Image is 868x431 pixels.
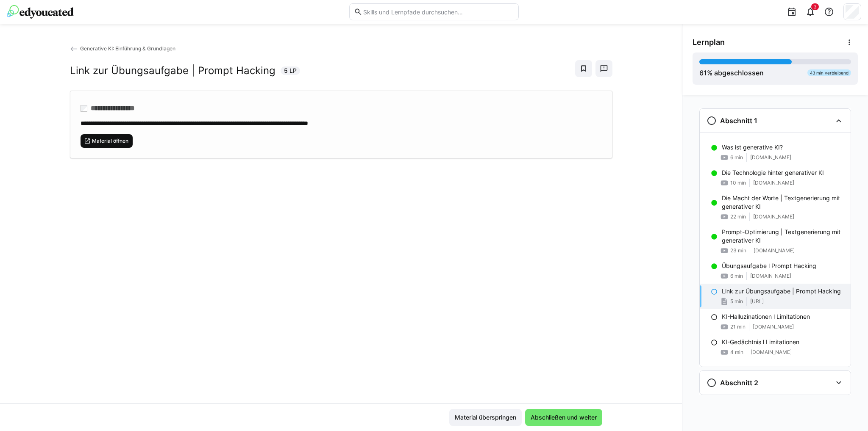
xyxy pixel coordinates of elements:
span: Material öffnen [91,138,129,144]
span: [DOMAIN_NAME] [753,213,794,220]
span: [DOMAIN_NAME] [753,180,794,186]
div: % abgeschlossen [699,68,764,78]
h2: Link zur Übungsaufgabe | Prompt Hacking [70,64,275,77]
p: KI-Halluzinationen l Limitationen [722,312,810,321]
p: Link zur Übungsaufgabe | Prompt Hacking [722,287,841,296]
p: KI-Gedächtnis l Limitationen [722,338,799,346]
span: 4 min [730,349,743,356]
p: Die Macht der Worte | Textgenerierung mit generativer KI [722,194,844,211]
span: 23 min [730,247,746,254]
p: Was ist generative KI? [722,143,783,152]
span: 10 min [730,180,746,186]
span: [URL] [750,298,764,305]
button: Material öffnen [81,134,133,148]
p: Prompt-Optimierung | Textgenerierung mit generativer KI [722,228,844,245]
div: 43 min verbleibend [807,69,851,76]
span: [DOMAIN_NAME] [750,154,791,161]
span: Material überspringen [453,413,517,422]
h3: Abschnitt 1 [720,116,757,125]
span: 6 min [730,154,743,161]
span: Generative KI: Einführung & Grundlagen [80,45,175,52]
button: Material überspringen [449,409,522,426]
span: [DOMAIN_NAME] [754,247,795,254]
span: 61 [699,69,707,77]
input: Skills und Lernpfade durchsuchen… [362,8,514,16]
button: Abschließen und weiter [525,409,602,426]
p: Übungsaufgabe l Prompt Hacking [722,262,816,270]
span: [DOMAIN_NAME] [753,323,794,330]
h3: Abschnitt 2 [720,379,758,387]
span: 22 min [730,213,746,220]
span: 6 min [730,273,743,279]
span: 21 min [730,323,746,330]
span: [DOMAIN_NAME] [750,273,791,279]
span: 5 LP [284,66,297,75]
span: Lernplan [693,38,725,47]
span: [DOMAIN_NAME] [751,349,792,356]
span: 3 [814,4,816,9]
a: Generative KI: Einführung & Grundlagen [70,45,176,52]
p: Die Technologie hinter generativer KI [722,169,824,177]
span: Abschließen und weiter [529,413,598,422]
span: 5 min [730,298,743,305]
